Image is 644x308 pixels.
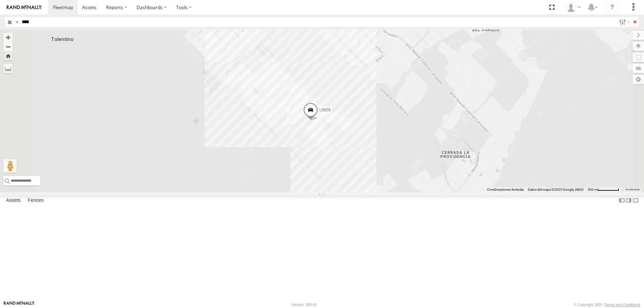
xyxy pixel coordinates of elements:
label: Search Query [14,17,19,27]
label: Measure [3,64,13,73]
label: Dock Summary Table to the Right [625,196,632,205]
button: Escala del mapa: 500 m por 61 píxeles [586,187,621,192]
label: Map Settings [633,75,644,84]
a: Condiciones [626,188,640,191]
label: Fences [24,196,47,205]
button: Zoom out [3,42,13,51]
button: Zoom in [3,33,13,42]
span: L9659 [319,108,330,112]
a: Terms and Conditions [605,303,640,307]
label: Dock Summary Table to the Left [619,196,625,205]
div: Version: 305.01 [291,303,317,307]
label: Search Filter Options [616,17,631,27]
button: Arrastra el hombrecito naranja al mapa para abrir Street View [3,159,17,173]
button: Combinaciones de teclas [487,187,524,192]
label: Hide Summary Table [632,196,639,205]
img: rand-logo.svg [7,5,42,10]
a: Visit our Website [4,301,35,308]
i: ? [607,2,618,13]
button: Zoom Home [3,51,13,60]
label: Assets [3,196,24,205]
div: © Copyright 2025 - [574,303,640,307]
span: Datos del mapa ©2025 Google, INEGI [528,188,584,191]
span: 500 m [588,188,597,191]
div: MANUEL HERNANDEZ [563,2,583,12]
